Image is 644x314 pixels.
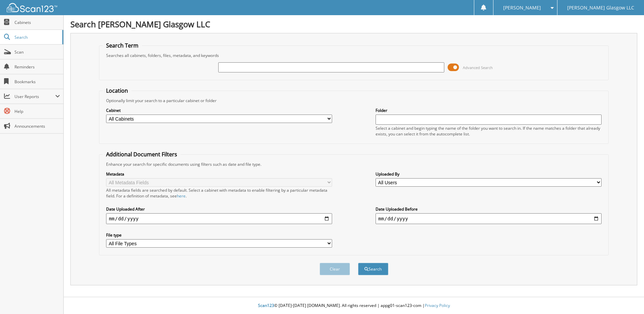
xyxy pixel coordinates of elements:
[14,108,60,114] span: Help
[103,42,142,49] legend: Search Term
[258,303,274,308] span: Scan123
[320,263,350,275] button: Clear
[7,3,57,12] img: scan123-logo-white.svg
[14,64,60,70] span: Reminders
[14,94,55,99] span: User Reports
[463,65,493,70] span: Advanced Search
[376,171,602,177] label: Uploaded By
[103,87,131,94] legend: Location
[14,123,60,129] span: Announcements
[106,213,332,224] input: start
[14,34,59,40] span: Search
[376,213,602,224] input: end
[376,107,602,113] label: Folder
[503,6,541,10] span: [PERSON_NAME]
[376,125,602,137] div: Select a cabinet and begin typing the name of the folder you want to search in. If the name match...
[70,19,637,30] h1: Search [PERSON_NAME] Glasgow LLC
[103,98,605,103] div: Optionally limit your search to a particular cabinet or folder
[106,187,332,199] div: All metadata fields are searched by default. Select a cabinet with metadata to enable filtering b...
[103,53,605,58] div: Searches all cabinets, folders, files, metadata, and keywords
[14,79,60,85] span: Bookmarks
[64,297,644,314] div: © [DATE]-[DATE] [DOMAIN_NAME]. All rights reserved | appg01-scan123-com |
[567,6,634,10] span: [PERSON_NAME] Glasgow LLC
[106,232,332,238] label: File type
[106,206,332,212] label: Date Uploaded After
[103,151,181,158] legend: Additional Document Filters
[106,107,332,113] label: Cabinet
[358,263,388,275] button: Search
[14,20,60,25] span: Cabinets
[106,171,332,177] label: Metadata
[177,193,186,199] a: here
[103,161,605,167] div: Enhance your search for specific documents using filters such as date and file type.
[376,206,602,212] label: Date Uploaded Before
[14,49,60,55] span: Scan
[425,303,450,308] a: Privacy Policy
